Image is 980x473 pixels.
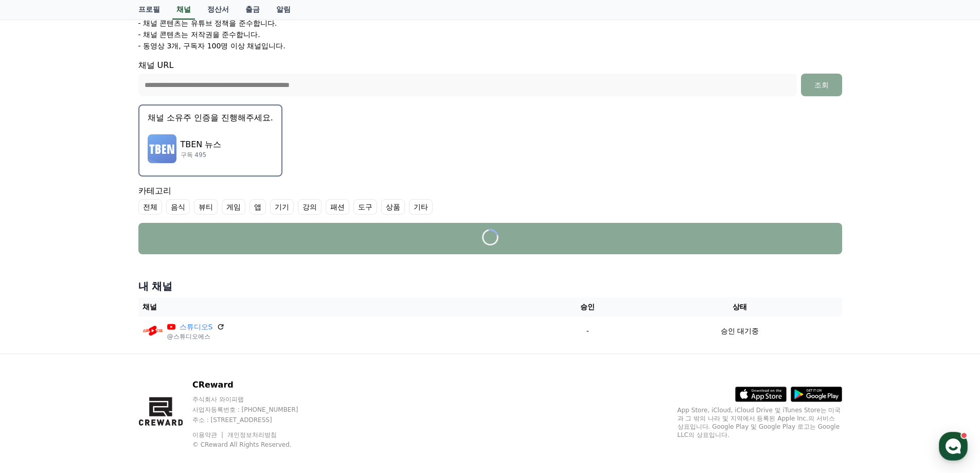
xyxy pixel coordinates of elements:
p: - 채널 콘텐츠는 유튜브 정책을 준수합니다. [138,18,277,28]
label: 상품 [381,199,405,215]
a: 이용약관 [192,431,225,439]
p: CReward [192,379,318,391]
label: 도구 [353,199,377,215]
label: 전체 [138,199,162,215]
label: 뷰티 [194,199,218,215]
span: 홈 [32,342,39,350]
img: 스튜디오S [142,321,163,341]
p: 주소 : [STREET_ADDRESS] [192,416,318,424]
p: - 채널 콘텐츠는 저작권을 준수합니다. [138,29,260,40]
a: 스튜디오S [180,322,213,332]
label: 패션 [326,199,349,215]
label: 강의 [298,199,322,215]
p: TBEN 뉴스 [181,138,222,151]
a: 홈 [3,326,68,352]
th: 채널 [138,297,538,317]
p: - 동영상 3개, 구독자 100명 이상 채널입니다. [138,41,286,51]
th: 승인 [538,297,637,317]
p: App Store, iCloud, iCloud Drive 및 iTunes Store는 미국과 그 밖의 나라 및 지역에서 등록된 Apple Inc.의 서비스 상표입니다. Goo... [678,406,842,439]
label: 기타 [409,199,433,215]
span: 설정 [159,342,171,350]
p: 주식회사 와이피랩 [192,395,318,404]
h4: 내 채널 [138,279,842,293]
p: 승인 대기중 [721,326,759,337]
div: 조회 [805,80,838,90]
p: - [542,326,633,337]
p: 채널 소유주 인증을 진행해주세요. [148,112,273,124]
label: 앱 [250,199,266,215]
a: 개인정보처리방침 [227,431,277,439]
a: 대화 [68,326,133,352]
span: 대화 [94,342,106,351]
p: 사업자등록번호 : [PHONE_NUMBER] [192,406,318,414]
th: 상태 [637,297,842,317]
p: @스튜디오에스 [167,332,225,341]
p: © CReward All Rights Reserved. [192,441,318,449]
label: 기기 [270,199,294,215]
label: 게임 [222,199,245,215]
div: 채널 URL [138,59,842,96]
button: 채널 소유주 인증을 진행해주세요. TBEN 뉴스 TBEN 뉴스 구독 495 [138,104,282,177]
button: 조회 [801,74,842,96]
div: 카테고리 [138,185,842,215]
img: TBEN 뉴스 [148,134,176,163]
a: 설정 [133,326,198,352]
label: 음식 [166,199,190,215]
p: 구독 495 [181,151,222,159]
